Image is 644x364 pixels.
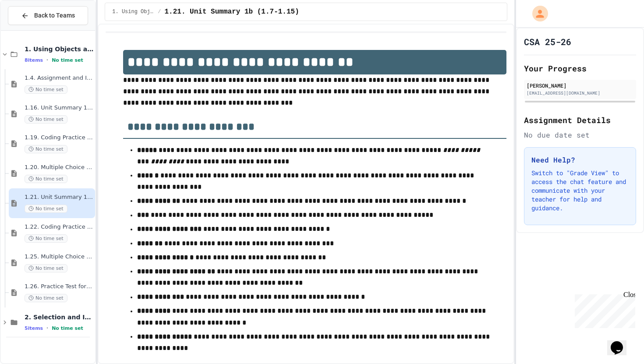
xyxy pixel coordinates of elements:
span: No time set [25,205,67,213]
span: 1. Using Objects and Methods [112,8,154,15]
span: 1.22. Coding Practice 1b (1.7-1.15) [25,223,93,231]
iframe: chat widget [607,329,635,355]
span: • [46,57,48,64]
span: 1.19. Coding Practice 1a (1.1-1.6) [25,134,93,141]
iframe: chat widget [571,291,635,328]
span: No time set [25,175,67,183]
span: No time set [25,85,67,94]
span: No time set [25,115,67,124]
div: No due date set [524,130,636,140]
span: No time set [52,325,83,331]
span: No time set [25,294,67,302]
span: No time set [25,234,67,243]
h2: Assignment Details [524,114,636,126]
p: Switch to "Grade View" to access the chat feature and communicate with your teacher for help and ... [531,169,629,212]
h2: Your Progress [524,62,636,74]
div: [EMAIL_ADDRESS][DOMAIN_NAME] [527,90,633,96]
h3: Need Help? [531,155,629,165]
span: 1.20. Multiple Choice Exercises for Unit 1a (1.1-1.6) [25,164,93,171]
span: 1. Using Objects and Methods [25,45,93,53]
span: 5 items [25,325,43,331]
span: 1.4. Assignment and Input [25,74,93,82]
span: No time set [25,145,67,153]
span: 1.16. Unit Summary 1a (1.1-1.6) [25,104,93,112]
span: 1.26. Practice Test for Objects (1.12-1.14) [25,283,93,290]
div: Chat with us now!Close [4,4,60,56]
span: • [46,325,48,332]
div: [PERSON_NAME] [527,81,633,89]
span: 8 items [25,57,43,63]
span: No time set [25,264,67,272]
h1: CSA 25-26 [524,35,571,48]
span: / [158,8,161,15]
div: My Account [523,4,550,24]
span: 1.25. Multiple Choice Exercises for Unit 1b (1.9-1.15) [25,253,93,261]
span: No time set [52,57,83,63]
span: 2. Selection and Iteration [25,313,93,321]
span: Back to Teams [34,11,75,20]
span: 1.21. Unit Summary 1b (1.7-1.15) [165,7,299,17]
button: Back to Teams [8,6,88,25]
span: 1.21. Unit Summary 1b (1.7-1.15) [25,194,93,201]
